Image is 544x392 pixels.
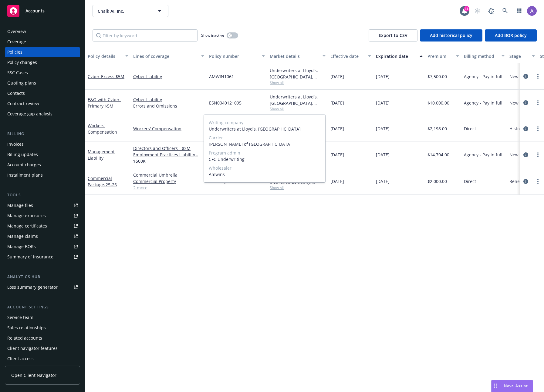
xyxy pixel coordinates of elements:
span: Add historical policy [430,32,472,38]
div: Contract review [7,99,39,108]
button: Chalk AI, Inc. [93,5,168,17]
div: Client navigator features [7,344,58,353]
button: Billing method [461,49,507,63]
span: [DATE] [376,73,390,80]
span: AMWIN1061 [209,73,234,80]
div: Installment plans [7,170,43,180]
span: $2,000.00 [427,178,447,184]
div: 11 [464,6,469,12]
input: Filter by keyword... [93,29,198,42]
a: Commercial Property [133,178,204,184]
button: Expiration date [373,49,425,63]
a: Workers' Compensation [88,123,117,135]
a: Employment Practices Liability - $500K [133,151,204,164]
a: more [534,151,542,158]
div: Account settings [5,304,80,310]
button: Add historical policy [420,29,482,42]
span: Show all [270,80,326,85]
a: circleInformation [522,73,529,80]
span: $10,000.00 [427,100,449,106]
a: Invoices [5,139,80,149]
span: Amwins [209,171,320,178]
div: Analytics hub [5,274,80,280]
a: Start snowing [471,5,483,17]
span: New [509,73,519,80]
div: SSC Cases [7,68,28,78]
a: Quoting plans [5,78,80,88]
a: Errors and Omissions [133,103,204,109]
span: [DATE] [376,178,390,184]
a: Cyber Liability [133,96,204,103]
div: Lines of coverage [133,53,198,59]
span: Nova Assist [504,383,528,388]
span: ESN0040121095 [209,100,242,106]
span: CFC Underwriting [209,156,320,162]
span: [DATE] [330,151,344,158]
a: Billing updates [5,150,80,159]
a: Cyber Liability [133,73,204,80]
span: - Excess $5M [100,74,124,79]
a: circleInformation [522,178,529,185]
span: $2,198.00 [427,125,447,132]
div: Account charges [7,160,41,170]
span: [DATE] [376,125,390,132]
a: Cyber [88,74,124,79]
div: Contacts [7,88,25,98]
a: Directors and Officers - $3M [133,145,204,151]
span: Accounts [25,8,45,13]
div: Manage certificates [7,221,47,231]
a: Search [499,5,511,17]
a: circleInformation [522,99,529,106]
button: Effective date [328,49,373,63]
div: Policies [7,47,22,57]
a: Client navigator features [5,344,80,353]
div: Market details [270,53,319,59]
div: Policy changes [7,58,37,67]
span: Export to CSV [379,32,407,38]
a: Manage BORs [5,242,80,251]
a: more [534,99,542,106]
div: Billing [5,131,80,137]
div: Underwriters at Lloyd's, [GEOGRAPHIC_DATA], Lloyd's of [GEOGRAPHIC_DATA], [PERSON_NAME] Managing ... [270,67,326,80]
a: Loss summary generator [5,282,80,292]
div: Billing method [464,53,498,59]
img: photo [527,6,537,16]
span: Show inactive [201,33,224,38]
div: Service team [7,313,33,322]
a: circleInformation [522,151,529,158]
a: Contacts [5,88,80,98]
a: more [534,125,542,132]
span: - 25-26 [104,182,117,188]
a: Workers' Compensation [133,125,204,132]
span: [PERSON_NAME] of [GEOGRAPHIC_DATA] [209,141,320,147]
span: [DATE] [330,125,344,132]
a: 2 more [133,184,204,191]
div: Tools [5,192,80,198]
div: Policy details [88,53,122,59]
div: Client access [7,354,34,364]
a: Commercial Package [88,175,117,188]
span: Show all [270,185,326,190]
span: Program admin [209,150,320,156]
span: Show all [270,106,326,111]
span: [DATE] [330,73,344,80]
a: Manage claims [5,231,80,241]
div: Premium [427,53,452,59]
div: Policy number [209,53,258,59]
button: Policy number [207,49,267,63]
a: Related accounts [5,333,80,343]
a: Coverage [5,37,80,47]
a: Policy changes [5,58,80,67]
div: Loss summary generator [7,282,58,292]
div: Invoices [7,139,24,149]
a: Policies [5,47,80,57]
span: $14,704.00 [427,151,449,158]
a: Sales relationships [5,323,80,333]
div: Expiration date [376,53,416,59]
span: Underwriters at Lloyd's, [GEOGRAPHIC_DATA] [209,126,320,132]
div: Quoting plans [7,78,36,88]
div: Billing updates [7,150,38,159]
span: Agency - Pay in full [464,73,502,80]
span: $7,500.00 [427,73,447,80]
div: Manage BORs [7,242,36,251]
